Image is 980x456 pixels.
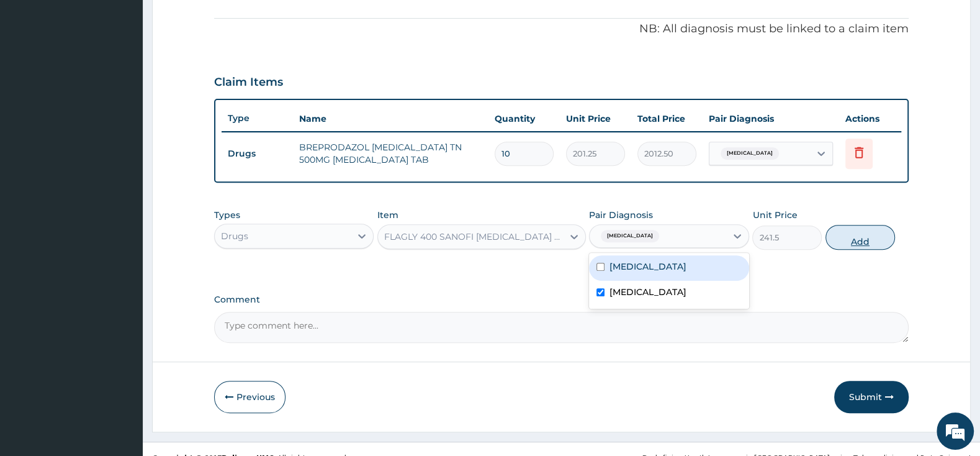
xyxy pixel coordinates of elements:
label: Comment [214,294,909,305]
button: Submit [834,381,909,413]
div: Minimize live chat window [204,6,233,36]
button: Previous [214,381,285,413]
label: Item [377,209,398,221]
span: We're online! [72,144,171,270]
label: Types [214,210,240,221]
th: Pair Diagnosis [703,106,839,131]
th: Type [222,107,293,130]
div: FLAGLY 400 SANOFI [MEDICAL_DATA] TAB [384,230,564,243]
label: [MEDICAL_DATA] [609,286,686,298]
span: [MEDICAL_DATA] [721,147,779,160]
th: Actions [839,106,901,131]
p: NB: All diagnosis must be linked to a claim item [214,21,909,37]
td: Drugs [222,142,293,165]
label: [MEDICAL_DATA] [609,260,686,273]
td: BREPRODAZOL [MEDICAL_DATA] TN 500MG [MEDICAL_DATA] TAB [293,135,488,172]
th: Name [293,106,488,131]
label: Pair Diagnosis [589,209,653,221]
h3: Claim Items [214,76,283,89]
th: Total Price [631,106,703,131]
img: d_794563401_company_1708531726252_794563401 [23,62,50,93]
label: Unit Price [752,209,797,221]
div: Chat with us now [65,70,209,86]
div: Drugs [221,230,248,242]
span: [MEDICAL_DATA] [601,230,659,242]
th: Unit Price [560,106,631,131]
button: Add [825,225,895,250]
textarea: Type your message and hit 'Enter' [6,315,236,358]
th: Quantity [488,106,560,131]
